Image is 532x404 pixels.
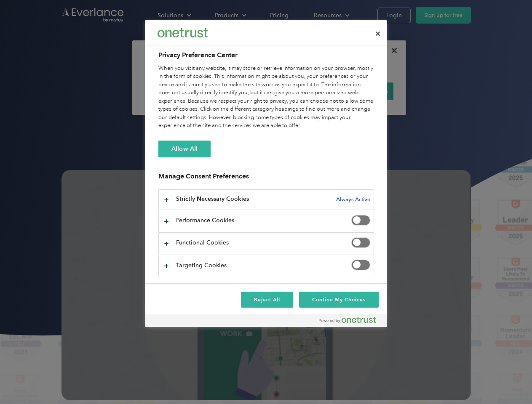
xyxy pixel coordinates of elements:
div: When you visit any website, it may store or retrieve information on your browser, mostly in the f... [158,64,374,130]
button: Allow All [158,141,211,157]
div: Privacy Preference Center [145,20,387,327]
button: Confirm My Choices [299,292,379,308]
h2: Privacy Preference Center [158,50,374,60]
input: Submit [62,50,104,68]
h3: Manage Consent Preferences [158,172,374,185]
a: Powered by OneTrust Opens in a new Tab [319,316,383,327]
button: Close [369,24,387,43]
img: Everlance [158,28,208,37]
div: Preference center [145,20,387,327]
div: Everlance [158,24,208,41]
img: Powered by OneTrust Opens in a new Tab [319,316,376,323]
button: Reject All [241,292,293,308]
